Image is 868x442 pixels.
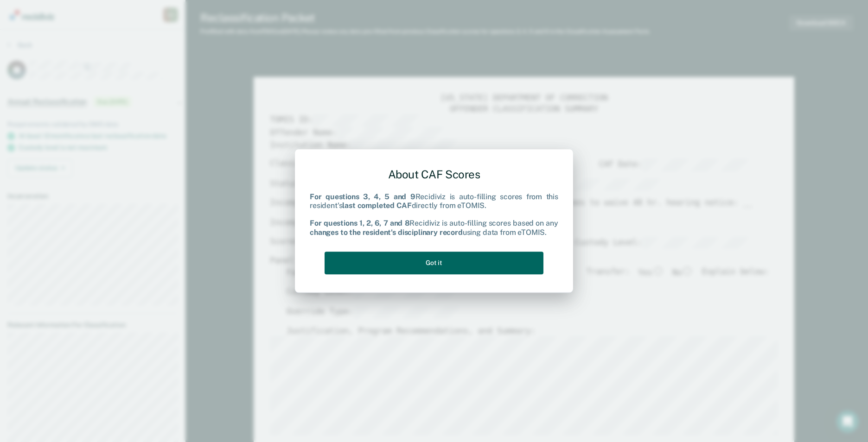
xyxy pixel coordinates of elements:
b: last completed CAF [342,201,411,210]
div: Recidiviz is auto-filling scores from this resident's directly from eTOMIS. Recidiviz is auto-fil... [310,192,558,237]
div: About CAF Scores [310,160,558,189]
b: changes to the resident's disciplinary record [310,228,463,237]
b: For questions 1, 2, 6, 7 and 8 [310,219,409,228]
b: For questions 3, 4, 5 and 9 [310,192,415,201]
button: Got it [325,252,543,274]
